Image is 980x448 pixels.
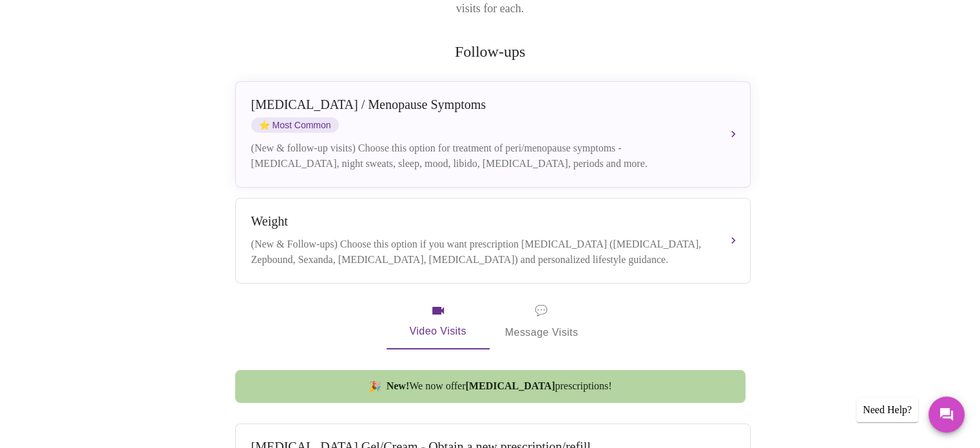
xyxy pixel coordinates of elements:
span: Video Visits [402,303,474,340]
strong: New! [387,380,410,391]
button: Messages [928,396,965,433]
div: Need Help? [856,398,918,422]
button: Weight(New & Follow-ups) Choose this option if you want prescription [MEDICAL_DATA] ([MEDICAL_DAT... [235,198,751,284]
div: Weight [251,214,709,229]
div: [MEDICAL_DATA] / Menopause Symptoms [251,97,709,112]
span: Most Common [251,117,339,133]
h2: Follow-ups [233,43,748,61]
span: Message Visits [505,302,579,342]
span: We now offer prescriptions! [387,380,612,392]
span: star [259,120,270,130]
button: [MEDICAL_DATA] / Menopause SymptomsstarMost Common(New & follow-up visits) Choose this option for... [235,81,751,188]
strong: [MEDICAL_DATA] [465,380,555,391]
span: message [535,302,548,320]
div: (New & Follow-ups) Choose this option if you want prescription [MEDICAL_DATA] ([MEDICAL_DATA], Ze... [251,237,709,268]
div: (New & follow-up visits) Choose this option for treatment of peri/menopause symptoms - [MEDICAL_D... [251,141,709,171]
span: new [369,380,381,393]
